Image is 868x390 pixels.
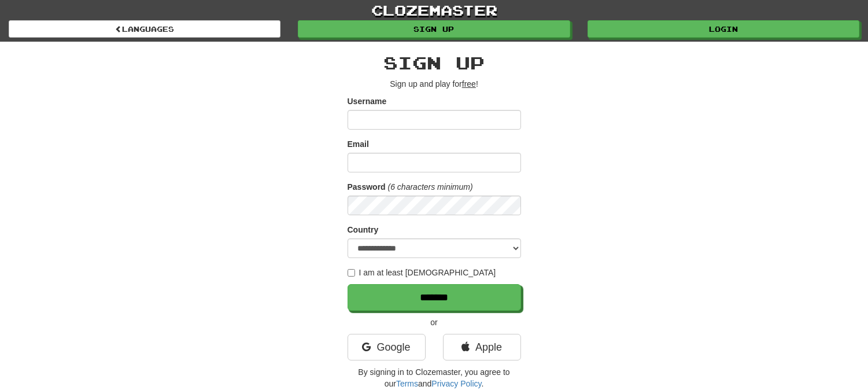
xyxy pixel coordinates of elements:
label: Username [348,95,387,107]
label: Email [348,138,369,150]
label: I am at least [DEMOGRAPHIC_DATA] [348,267,496,278]
a: Login [588,20,859,38]
em: (6 characters minimum) [388,182,473,192]
label: Country [348,224,379,236]
p: Sign up and play for ! [348,78,521,90]
p: By signing in to Clozemaster, you agree to our and . [348,366,521,389]
label: Password [348,181,386,193]
input: I am at least [DEMOGRAPHIC_DATA] [348,269,355,277]
a: Apple [443,334,521,360]
u: free [462,79,476,89]
h2: Sign up [348,53,521,72]
a: Terms [396,379,418,388]
p: or [348,317,521,328]
a: Privacy Policy [431,379,481,388]
a: Sign up [298,20,570,38]
a: Google [348,334,426,360]
a: Languages [9,20,280,38]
